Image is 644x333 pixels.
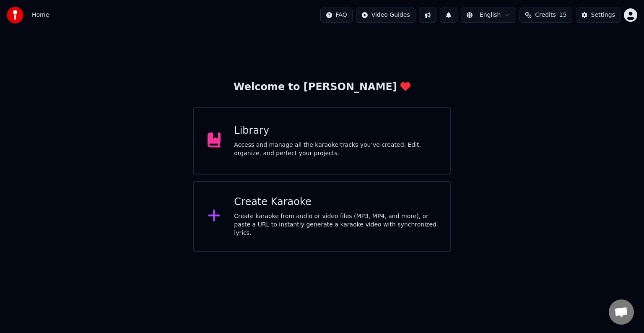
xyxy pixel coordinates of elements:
[234,81,410,94] div: Welcome to [PERSON_NAME]
[7,7,23,23] img: youka
[591,11,615,19] div: Settings
[519,8,572,23] button: Credits15
[234,141,436,158] div: Access and manage all the karaoke tracks you’ve created. Edit, organize, and perfect your projects.
[32,11,49,19] span: Home
[535,11,556,19] span: Credits
[559,11,567,19] span: 15
[234,195,436,209] div: Create Karaoke
[32,11,49,19] nav: breadcrumb
[356,8,415,23] button: Video Guides
[234,212,436,237] div: Create karaoke from audio or video files (MP3, MP4, and more), or paste a URL to instantly genera...
[609,299,634,325] div: Obrolan terbuka
[234,124,436,138] div: Library
[320,8,353,23] button: FAQ
[576,8,621,23] button: Settings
